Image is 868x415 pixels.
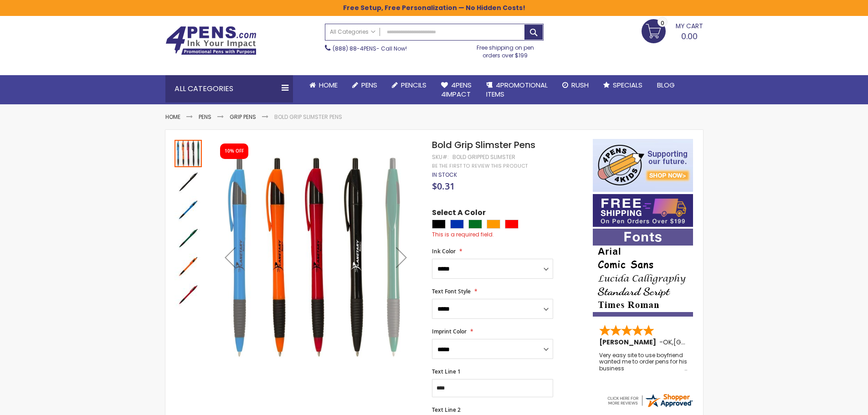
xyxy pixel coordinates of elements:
a: Pens [345,75,385,95]
div: Black [432,220,446,229]
img: Bold Grip Slimster Pens [175,253,202,280]
a: All Categories [325,24,380,39]
img: Free shipping on orders over $199 [593,194,693,227]
div: Bold Gripped Slimster [452,154,515,161]
span: Home [319,80,338,90]
img: Bold Grip Slimster Promotional Pens [212,152,420,360]
img: font-personalization-examples [593,229,693,317]
span: 4PROMOTIONAL ITEMS [486,80,548,99]
a: Pens [199,113,211,121]
span: Select A Color [432,208,486,220]
div: Blue [450,220,464,229]
span: OK [663,338,672,347]
span: Text Line 1 [432,368,461,375]
span: - Call Now! [333,45,407,52]
a: Grip Pens [230,113,256,121]
span: All Categories [330,28,375,36]
a: Be the first to review this product [432,163,528,169]
a: Rush [555,75,596,95]
span: [PERSON_NAME] [599,338,659,347]
div: 10% OFF [225,148,244,154]
div: Red [505,220,519,229]
strong: SKU [432,153,449,161]
img: Bold Grip Slimster Pens [175,225,202,252]
div: All Categories [165,75,293,102]
span: [GEOGRAPHIC_DATA] [673,338,740,347]
div: Bold Grip Slimster Pens [175,252,203,280]
span: $0.31 [432,180,455,192]
div: Next [383,139,420,375]
span: 4Pens 4impact [441,80,472,99]
div: Previous [212,139,248,375]
span: Pencils [401,80,426,90]
img: 4pens 4 kids [593,139,693,192]
a: Home [165,113,180,121]
span: Text Font Style [432,287,471,295]
a: Home [302,75,345,95]
span: Text Line 2 [432,406,461,414]
span: Specials [613,80,642,90]
img: Bold Grip Slimster Pens [175,281,202,308]
span: - , [659,338,740,347]
li: Bold Grip Slimster Pens [274,113,342,121]
div: Bold Grip Slimster Promotional Pens [175,139,203,167]
img: 4Pens Custom Pens and Promotional Products [165,26,257,55]
span: Rush [571,80,589,90]
span: Blog [657,80,675,90]
img: 4pens.com widget logo [606,392,693,409]
div: This is a required field. [432,231,583,238]
a: Blog [650,75,682,95]
div: Green [468,220,482,229]
div: Availability [432,171,457,179]
a: 0.00 0 [642,19,703,42]
div: Bold Grip Slimster Pens [175,167,203,195]
span: In stock [432,171,457,179]
span: Bold Grip Slimster Pens [432,138,535,151]
div: Orange [487,220,500,229]
div: Very easy site to use boyfriend wanted me to order pens for his business [599,352,688,372]
div: Bold Grip Slimster Pens [175,195,203,224]
a: 4pens.com certificate URL [606,403,693,410]
a: 4Pens4impact [434,75,479,105]
img: Bold Grip Slimster Pens [175,196,202,224]
span: Pens [361,80,377,90]
span: Ink Color [432,247,456,255]
div: Free shipping on pen orders over $199 [467,41,544,59]
a: Pencils [385,75,434,95]
img: Bold Grip Slimster Pens [175,168,202,195]
a: Specials [596,75,650,95]
span: Imprint Color [432,328,467,335]
span: 0.00 [681,31,698,42]
a: (888) 88-4PENS [333,45,376,52]
div: Bold Grip Slimster Pens [175,224,203,252]
span: 0 [661,19,664,27]
a: 4PROMOTIONALITEMS [479,75,555,105]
